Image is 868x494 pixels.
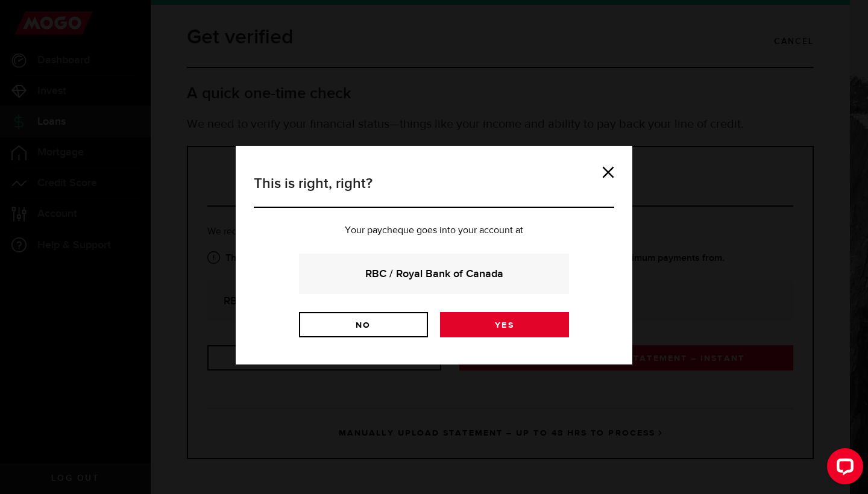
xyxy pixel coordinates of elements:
[254,226,614,236] p: Your paycheque goes into your account at
[254,173,614,208] h3: This is right, right?
[315,266,553,282] strong: RBC / Royal Bank of Canada
[817,443,868,494] iframe: LiveChat chat widget
[440,312,569,337] a: Yes
[299,312,428,337] a: No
